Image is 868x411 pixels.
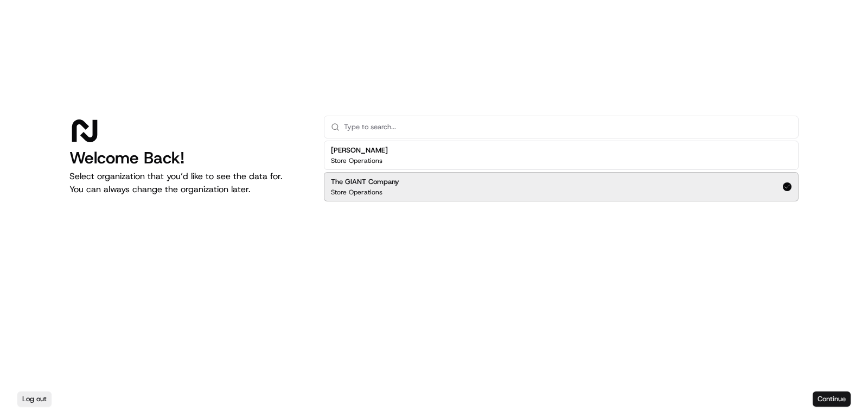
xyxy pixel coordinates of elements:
p: Select organization that you’d like to see the data for. You can always change the organization l... [69,170,307,196]
h1: Welcome Back! [69,148,307,168]
p: Store Operations [331,156,382,165]
p: Store Operations [331,188,382,197]
button: Continue [813,391,851,407]
h2: [PERSON_NAME] [331,146,388,155]
h2: The GIANT Company [331,177,399,187]
input: Type to search... [344,116,792,138]
button: Log out [17,391,52,407]
div: Suggestions [324,138,799,204]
